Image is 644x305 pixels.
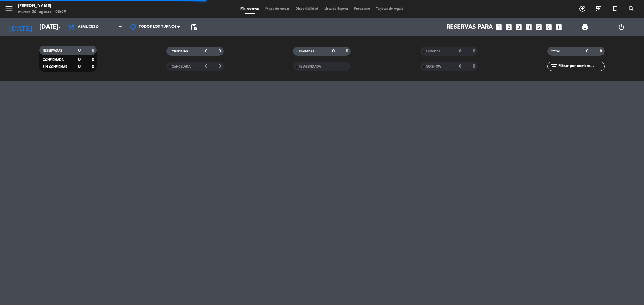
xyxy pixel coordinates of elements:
[611,5,619,12] i: turned_in_not
[78,25,99,29] span: Almuerzo
[78,58,81,62] strong: 0
[473,64,476,68] strong: 0
[299,50,315,53] span: SENTADAS
[505,23,513,31] i: looks_two
[555,23,562,31] i: add_box
[43,65,67,68] span: SIN CONFIRMAR
[426,65,441,68] span: NO SHOW
[595,5,602,12] i: exit_to_app
[550,63,558,70] i: filter_list
[219,64,222,68] strong: 0
[600,49,603,53] strong: 0
[535,23,543,31] i: looks_5
[459,49,461,53] strong: 0
[78,48,81,52] strong: 0
[447,24,493,31] span: Reservas para
[172,50,188,53] span: CHECK INS
[299,65,321,68] span: RE AGENDADA
[321,7,351,11] span: Lista de Espera
[293,7,321,11] span: Disponibilidad
[5,20,37,34] i: [DATE]
[190,24,197,31] span: pending_actions
[205,64,207,68] strong: 0
[426,50,441,53] span: SERVIDAS
[515,23,523,31] i: looks_3
[581,24,588,31] span: print
[262,7,293,11] span: Mapa de mesas
[219,49,222,53] strong: 0
[92,48,95,52] strong: 0
[332,49,335,53] strong: 0
[551,50,560,53] span: TOTAL
[346,49,349,53] strong: 0
[78,64,81,69] strong: 0
[545,23,553,31] i: looks_6
[18,3,66,9] div: [PERSON_NAME]
[558,63,604,70] input: Filtrar por nombre...
[5,4,14,13] i: menu
[5,4,14,15] button: menu
[473,49,476,53] strong: 0
[579,5,586,12] i: add_circle_outline
[459,64,461,68] strong: 0
[205,49,207,53] strong: 0
[43,49,62,52] span: RESERVADAS
[586,49,588,53] strong: 0
[237,7,262,11] span: Mis reservas
[618,24,625,31] i: power_settings_new
[18,9,66,15] div: martes 26. agosto - 08:09
[92,64,95,69] strong: 0
[172,65,191,68] span: CANCELADA
[495,23,503,31] i: looks_one
[92,58,95,62] strong: 0
[43,58,64,61] span: CONFIRMADA
[628,5,635,12] i: search
[56,24,63,31] i: arrow_drop_down
[603,18,639,36] div: LOG OUT
[351,7,373,11] span: Pre-acceso
[373,7,407,11] span: Tarjetas de regalo
[525,23,533,31] i: looks_4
